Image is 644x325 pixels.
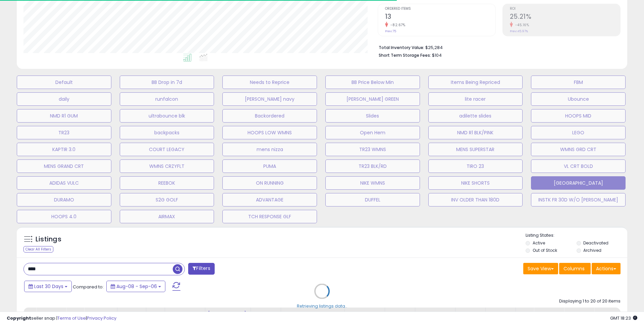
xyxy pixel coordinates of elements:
[428,92,523,106] button: lite racer
[325,76,420,89] button: BB Price Below Min
[222,159,317,173] button: PUMA
[222,176,317,190] button: ON RUNNING
[17,126,111,139] button: TR23
[513,22,529,28] small: -45.16%
[17,210,111,223] button: HOOPS 4.0
[531,159,626,173] button: VL CRT BOLD
[222,126,317,139] button: HOOPS LOW WMNS
[385,7,495,11] span: Ordered Items
[385,13,495,22] h2: 13
[17,176,111,190] button: ADIDAS VULC
[432,52,442,58] span: $104
[120,210,214,223] button: AIRMAX
[7,315,31,321] strong: Copyright
[325,92,420,106] button: [PERSON_NAME] GREEN
[222,76,317,89] button: Needs to Reprice
[17,159,111,173] button: MENS GRAND CRT
[120,92,214,106] button: runfalcon
[120,193,214,206] button: S2G GOLF
[428,159,523,173] button: TIRO 23
[510,7,620,11] span: ROI
[7,315,116,322] div: seller snap | |
[222,109,317,123] button: Backordered
[379,45,424,50] b: Total Inventory Value:
[385,29,396,33] small: Prev: 75
[325,176,420,190] button: NIKE WMNS
[379,52,431,58] b: Short Term Storage Fees:
[531,176,626,190] button: [GEOGRAPHIC_DATA]
[531,76,626,89] button: FBM
[388,22,406,28] small: -82.67%
[428,109,523,123] button: adilette slides
[428,126,523,139] button: NMD R1 BLK/PINK
[325,109,420,123] button: Slides
[428,193,523,206] button: INV OLDER THAN 180D
[17,193,111,206] button: DURAMO
[120,76,214,89] button: BB Drop in 7d
[120,143,214,156] button: COURT LEGACY
[120,109,214,123] button: ultrabounce blk
[222,210,317,223] button: TCH RESPONSE GLF
[120,159,214,173] button: WMNS CRZYFLT
[17,109,111,123] button: NMD R1 GUM
[379,43,615,51] li: $25,284
[531,126,626,139] button: LEGO
[325,159,420,173] button: TR23 BLK/RD
[17,76,111,89] button: Default
[531,92,626,106] button: Ubounce
[222,92,317,106] button: [PERSON_NAME] navy
[531,109,626,123] button: HOOPS MID
[120,126,214,139] button: backpacks
[17,92,111,106] button: daily
[222,193,317,206] button: ADVANTAGE
[325,193,420,206] button: DUFFEL
[531,143,626,156] button: WMNS GRD CRT
[222,143,317,156] button: mens nizza
[428,143,523,156] button: MENS SUPERSTAR
[325,126,420,139] button: Open Hem
[297,303,347,309] div: Retrieving listings data..
[428,76,523,89] button: Items Being Repriced
[428,176,523,190] button: NIKE SHORTS
[510,29,528,33] small: Prev: 45.97%
[531,193,626,206] button: INSTK FR 30D W/O [PERSON_NAME]
[325,143,420,156] button: TR23 WMNS
[120,176,214,190] button: REEBOK
[17,143,111,156] button: KAPTIR 3.0
[510,13,620,22] h2: 25.21%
